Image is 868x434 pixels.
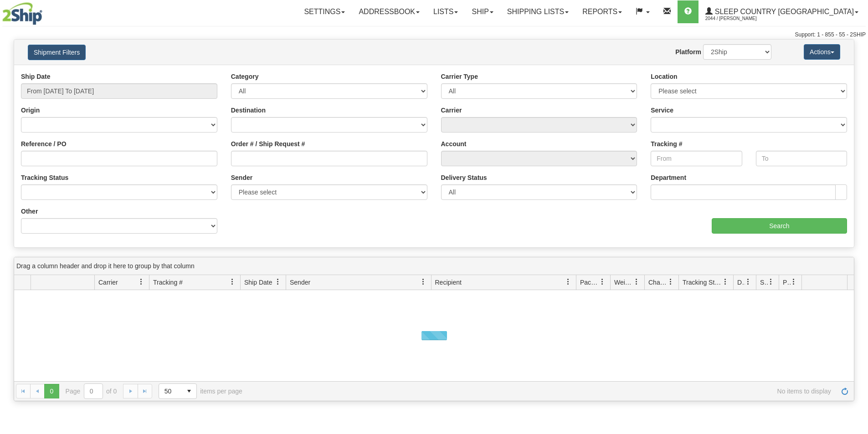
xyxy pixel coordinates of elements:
span: Pickup Status [783,278,791,287]
label: Other [21,207,38,216]
a: Settings [297,0,352,23]
img: logo2044.jpg [2,2,42,25]
label: Carrier [441,106,462,115]
label: Tracking Status [21,173,68,182]
span: 2044 / [PERSON_NAME] [705,14,774,23]
a: Refresh [837,384,852,398]
a: Sender filter column settings [416,274,431,290]
input: From [651,151,742,166]
span: select [182,384,196,398]
a: Tracking Status filter column settings [718,274,733,290]
label: Account [441,139,467,148]
a: Shipment Issues filter column settings [763,274,779,290]
span: Shipment Issues [760,278,768,287]
span: Recipient [435,278,462,287]
div: grid grouping header [14,257,854,275]
a: Charge filter column settings [663,274,678,290]
label: Tracking # [651,139,682,148]
a: Packages filter column settings [595,274,610,290]
span: Packages [580,278,599,287]
span: No items to display [255,388,831,395]
button: Actions [804,44,840,60]
label: Reference / PO [21,139,67,148]
label: Department [651,173,686,182]
span: Tracking # [153,278,183,287]
span: Sleep Country [GEOGRAPHIC_DATA] [713,8,854,15]
a: Pickup Status filter column settings [786,274,801,290]
span: Sender [290,278,310,287]
label: Sender [231,173,252,182]
a: Lists [426,0,465,23]
span: Tracking Status [683,278,722,287]
a: Sleep Country [GEOGRAPHIC_DATA] 2044 / [PERSON_NAME] [699,0,865,23]
label: Delivery Status [441,173,487,182]
label: Carrier Type [441,72,478,81]
a: Ship [465,0,500,23]
button: Shipment Filters [28,45,86,60]
span: Page of 0 [66,383,117,399]
label: Platform [675,47,701,56]
span: items per page [159,383,242,399]
a: Delivery Status filter column settings [740,274,756,290]
span: Page 0 [44,384,59,398]
a: Recipient filter column settings [560,274,576,290]
label: Service [651,106,673,115]
span: Page sizes drop down [159,383,197,399]
div: Support: 1 - 855 - 55 - 2SHIP [2,31,866,39]
span: Carrier [98,278,118,287]
span: Ship Date [244,278,272,287]
a: Addressbook [352,0,426,23]
label: Location [651,72,677,81]
a: Reports [575,0,629,23]
label: Destination [231,106,266,115]
span: 50 [164,387,176,396]
a: Tracking # filter column settings [225,274,240,290]
label: Origin [21,106,40,115]
input: Search [712,218,847,234]
label: Category [231,72,259,81]
a: Weight filter column settings [629,274,644,290]
a: Carrier filter column settings [134,274,149,290]
span: Delivery Status [737,278,745,287]
span: Weight [614,278,633,287]
a: Ship Date filter column settings [270,274,286,290]
span: Charge [648,278,668,287]
a: Shipping lists [500,0,575,23]
label: Ship Date [21,72,51,81]
label: Order # / Ship Request # [231,139,305,148]
input: To [756,151,847,166]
